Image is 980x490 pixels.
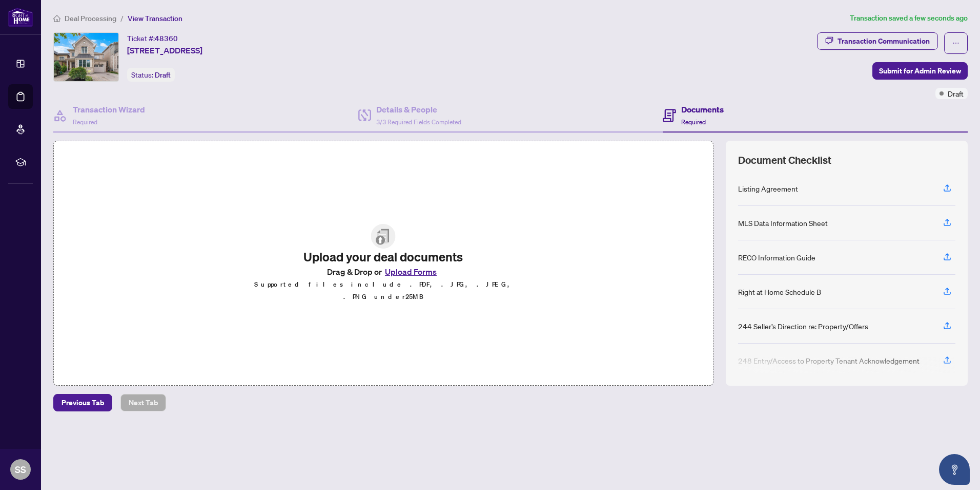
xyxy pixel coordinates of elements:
span: SS [15,462,26,477]
div: MLS Data Information Sheet [738,217,828,229]
div: Status: [127,68,175,82]
div: 244 Seller’s Direction re: Property/Offers [738,321,868,332]
div: RECO Information Guide [738,252,815,263]
span: Draft [155,70,171,80]
div: Transaction Communication [838,33,930,49]
button: Previous Tab [53,394,112,411]
span: Submit for Admin Review [879,63,961,79]
h4: Documents [681,103,724,116]
img: IMG-W12337814_1.jpg [54,33,118,81]
button: Submit for Admin Review [872,62,968,80]
h4: Details & People [376,103,461,116]
button: Upload Forms [382,265,440,278]
span: [STREET_ADDRESS] [127,44,202,56]
span: View Transaction [128,14,182,23]
div: Ticket #: [127,32,178,44]
span: Previous Tab [62,394,104,411]
span: ellipsis [952,40,959,47]
span: Deal Processing [65,14,116,23]
span: home [53,15,60,22]
h2: Upload your deal documents [239,249,527,265]
span: Required [681,118,706,126]
span: Required [73,118,97,126]
span: 3/3 Required Fields Completed [376,118,461,126]
span: 48360 [155,34,178,43]
img: logo [8,8,33,27]
div: Right at Home Schedule B [738,286,821,297]
button: Next Tab [120,394,166,411]
span: Draft [948,88,964,99]
h4: Transaction Wizard [73,103,145,116]
span: Document Checklist [738,153,831,167]
img: File Upload [371,224,396,249]
div: 248 Entry/Access to Property Tenant Acknowledgement [738,355,920,366]
button: Transaction Communication [817,32,938,50]
div: Listing Agreement [738,183,798,194]
span: File UploadUpload your deal documentsDrag & Drop orUpload FormsSupported files include .PDF, .JPG... [231,216,536,311]
span: Drag & Drop or [327,265,440,278]
p: Supported files include .PDF, .JPG, .JPEG, .PNG under 25 MB [239,278,527,303]
button: Open asap [939,454,970,485]
article: Transaction saved a few seconds ago [850,12,968,24]
li: / [120,12,124,24]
